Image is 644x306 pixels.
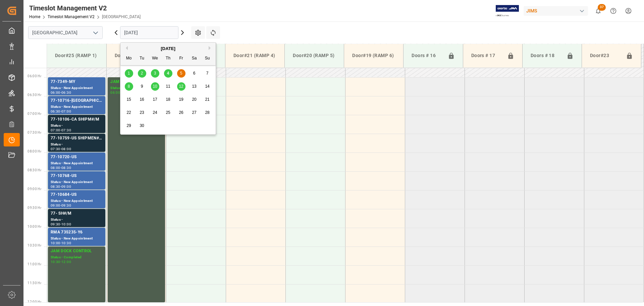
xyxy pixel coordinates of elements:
[179,97,183,102] span: 19
[203,69,212,78] div: Choose Sunday, September 7th, 2025
[28,74,41,78] span: 06:00 Hr
[153,97,157,102] span: 17
[51,191,103,198] div: 77-10684-US
[231,49,279,62] div: Door#21 (RAMP 4)
[192,110,196,115] span: 27
[409,49,445,62] div: Doors # 16
[61,260,71,263] div: 12:00
[51,255,103,260] div: Status - Completed
[140,97,144,102] span: 16
[166,110,170,115] span: 25
[51,204,60,207] div: 09:00
[60,260,61,263] div: -
[205,110,209,115] span: 28
[61,204,71,207] div: 09:30
[51,185,60,188] div: 08:30
[177,95,185,104] div: Choose Friday, September 19th, 2025
[151,95,159,104] div: Choose Wednesday, September 17th, 2025
[164,54,172,63] div: Th
[179,84,183,89] span: 12
[112,49,160,62] div: Door#24 (RAMP 2)
[524,4,591,17] button: JIMS
[190,108,199,117] div: Choose Saturday, September 27th, 2025
[51,147,60,150] div: 07:30
[125,108,133,117] div: Choose Monday, September 22nd, 2025
[51,85,103,91] div: Status - New Appointment
[125,82,133,91] div: Choose Monday, September 8th, 2025
[209,46,213,50] button: Next Month
[90,28,100,38] button: open menu
[138,122,146,130] div: Choose Tuesday, September 30th, 2025
[190,95,199,104] div: Choose Saturday, September 20th, 2025
[28,149,41,153] span: 08:00 Hr
[60,110,61,113] div: -
[28,187,41,191] span: 09:00 Hr
[126,97,131,102] span: 15
[51,198,103,204] div: Status - New Appointment
[177,108,185,117] div: Choose Friday, September 26th, 2025
[51,248,103,255] div: JAM DOCK CONTROL
[28,206,41,210] span: 09:30 Hr
[51,229,103,236] div: RMA 735235-Y6
[203,82,212,91] div: Choose Sunday, September 14th, 2025
[28,262,41,266] span: 11:00 Hr
[61,147,71,150] div: 08:00
[60,91,61,94] div: -
[205,97,209,102] span: 21
[125,95,133,104] div: Choose Monday, September 15th, 2025
[51,242,60,245] div: 10:00
[51,236,103,242] div: Status - New Appointment
[29,3,141,13] div: Timeslot Management V2
[110,91,120,94] div: 06:00
[203,54,212,63] div: Su
[164,69,172,78] div: Choose Thursday, September 4th, 2025
[177,54,185,63] div: Fr
[140,110,144,115] span: 23
[141,71,143,76] span: 2
[138,95,146,104] div: Choose Tuesday, September 16th, 2025
[51,142,103,147] div: Status -
[138,108,146,117] div: Choose Tuesday, September 23rd, 2025
[29,14,40,19] a: Home
[154,71,156,76] span: 3
[141,84,143,89] span: 9
[28,112,41,116] span: 07:00 Hr
[51,166,60,169] div: 08:00
[203,95,212,104] div: Choose Sunday, September 21st, 2025
[192,84,196,89] span: 13
[60,147,61,150] div: -
[120,26,178,39] input: DD-MM-YYYY
[120,45,216,52] div: [DATE]
[51,110,60,113] div: 06:30
[51,260,60,263] div: 10:30
[524,6,588,16] div: JIMS
[28,168,41,172] span: 08:30 Hr
[179,110,183,115] span: 26
[125,69,133,78] div: Choose Monday, September 1st, 2025
[51,104,103,110] div: Status - New Appointment
[164,108,172,117] div: Choose Thursday, September 25th, 2025
[51,91,60,94] div: 06:00
[206,71,209,76] span: 7
[28,93,41,97] span: 06:30 Hr
[51,173,103,179] div: 77-10768-US
[61,129,71,132] div: 07:30
[164,95,172,104] div: Choose Thursday, September 18th, 2025
[153,84,157,89] span: 10
[151,54,159,63] div: We
[51,217,103,223] div: Status -
[51,161,103,166] div: Status - New Appointment
[203,108,212,117] div: Choose Sunday, September 28th, 2025
[60,223,61,226] div: -
[51,129,60,132] div: 07:00
[290,49,338,62] div: Door#20 (RAMP 5)
[126,123,131,128] span: 29
[140,123,144,128] span: 30
[469,49,504,62] div: Doors # 17
[164,82,172,91] div: Choose Thursday, September 11th, 2025
[138,82,146,91] div: Choose Tuesday, September 9th, 2025
[28,26,103,39] input: Type to search/select
[51,210,103,217] div: 77- SH#/M
[166,97,170,102] span: 18
[151,108,159,117] div: Choose Wednesday, September 24th, 2025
